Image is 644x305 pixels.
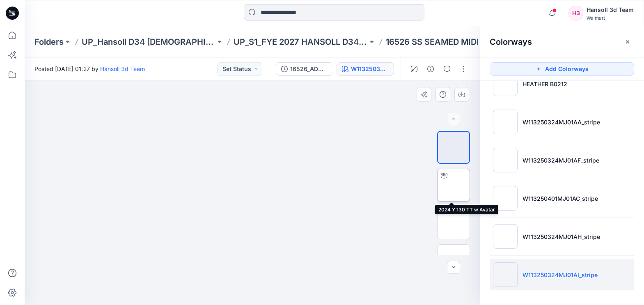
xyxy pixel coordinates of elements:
div: Walmart [587,15,634,21]
p: 16526 SS SEAMED MIDI DRESS INT [386,36,520,48]
a: UP_S1_FYE 2027 HANSOLL D34 [DEMOGRAPHIC_DATA] DRESSES [234,36,367,48]
div: W113250324MJ01AI_stripe [351,64,389,73]
a: Folders [34,36,64,48]
img: W113250401MJ01AC_stripe [493,186,518,211]
img: W113250324MJ01AI_stripe [493,262,518,287]
span: Posted [DATE] 01:27 by [34,64,145,73]
button: Add Colorways [490,62,634,76]
p: W113250324MJ01AA_stripe [523,118,600,126]
p: HEATHER B0212 [523,80,567,88]
div: Hansoll 3d Team [587,5,634,15]
p: W113250401MJ01AC_stripe [523,194,598,203]
h2: Colorways [490,37,532,47]
div: 16526_ADM_TT SS SEAMED MIDI DRESS [290,64,328,73]
a: Hansoll 3d Team [100,65,145,72]
img: HEATHER B0212 [493,71,518,96]
p: W113250324MJ01AH_stripe [523,232,600,241]
img: W113250324MJ01AA_stripe [493,110,518,134]
p: W113250324MJ01AF_stripe [523,156,599,165]
button: W113250324MJ01AI_stripe [337,62,394,76]
p: W113250324MJ01AI_stripe [523,271,598,279]
a: UP_Hansoll D34 [DEMOGRAPHIC_DATA] Dresses [82,36,215,48]
button: Details [424,62,437,76]
button: 16526_ADM_TT SS SEAMED MIDI DRESS [276,62,333,76]
div: H3 [568,6,583,21]
img: W113250324MJ01AH_stripe [493,224,518,249]
img: W113250324MJ01AF_stripe [493,148,518,172]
